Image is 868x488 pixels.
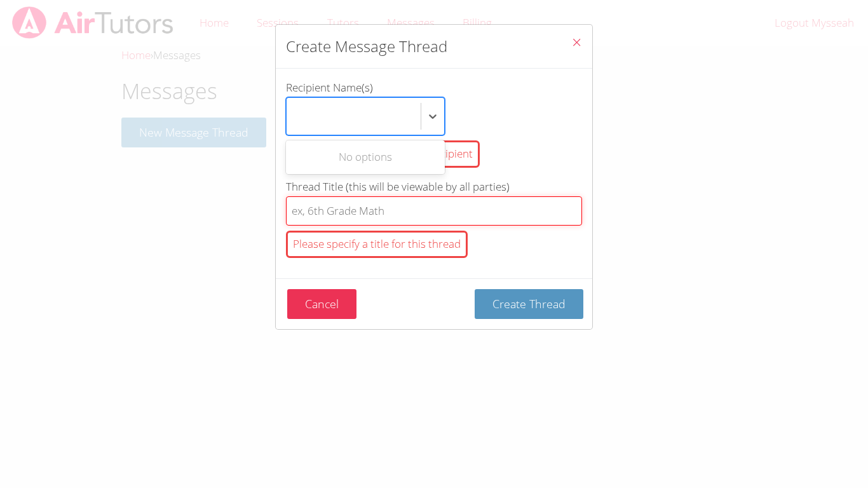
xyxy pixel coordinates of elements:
div: Please specify a title for this thread [286,231,468,258]
div: No options [286,143,445,172]
span: Create Thread [492,296,566,311]
input: Recipient Name(s)You must select at least one recipient [293,102,337,131]
span: Thread Title (this will be viewable by all parties) [286,179,510,194]
button: Close [561,25,592,64]
span: Recipient Name(s) [286,80,373,95]
h2: Create Message Thread [286,35,447,58]
button: Create Thread [475,289,583,319]
button: Cancel [287,289,356,319]
input: Thread Title (this will be viewable by all parties)Please specify a title for this thread [286,196,582,226]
